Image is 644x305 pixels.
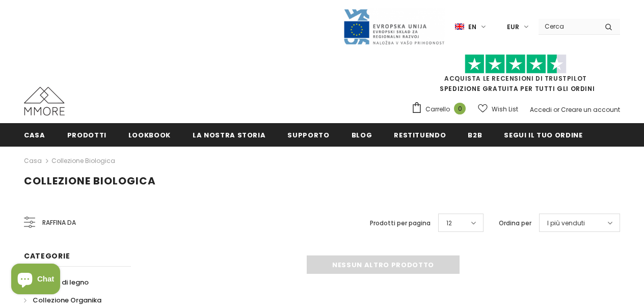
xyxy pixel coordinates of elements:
span: or [553,105,559,114]
a: La nostra storia [193,123,265,146]
span: Collezione biologica [24,174,156,188]
span: 0 [454,103,466,114]
a: Carrello 0 [411,102,471,117]
span: Raffina da [42,217,76,228]
a: Acquista le recensioni di TrustPilot [444,74,587,83]
span: supporto [287,130,329,140]
span: Casa [24,130,45,140]
a: Segui il tuo ordine [504,123,582,146]
span: en [468,22,476,32]
a: Blog [352,123,372,146]
a: supporto [287,123,329,146]
span: Carrello [425,104,450,114]
a: Wish List [478,100,518,118]
span: Wish List [492,104,518,114]
a: Collezione biologica [51,156,115,165]
img: i-lang-1.png [455,22,464,31]
span: Blog [352,130,372,140]
span: Prodotti [67,130,106,140]
span: Categorie [24,251,70,261]
a: Javni Razpis [343,22,445,31]
span: 12 [446,218,452,228]
a: Restituendo [394,123,446,146]
img: Casi MMORE [24,87,65,115]
span: Segui il tuo ordine [504,130,582,140]
input: Search Site [539,19,597,34]
label: Prodotti per pagina [370,218,431,228]
span: SPEDIZIONE GRATUITA PER TUTTI GLI ORDINI [411,59,620,93]
span: EUR [507,22,519,32]
img: Fidati di Pilot Stars [465,54,567,74]
span: Collezione Organika [33,295,101,305]
a: B2B [468,123,482,146]
span: Restituendo [394,130,446,140]
a: Accedi [530,105,552,114]
inbox-online-store-chat: Shopify online store chat [8,264,63,297]
span: I più venduti [547,218,585,228]
span: Lookbook [128,130,171,140]
a: Creare un account [561,105,620,114]
a: Lookbook [128,123,171,146]
span: La nostra storia [193,130,265,140]
a: Casa [24,155,42,167]
label: Ordina per [499,218,531,228]
img: Javni Razpis [343,8,445,45]
span: B2B [468,130,482,140]
a: Prodotti [67,123,106,146]
a: Casa [24,123,45,146]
